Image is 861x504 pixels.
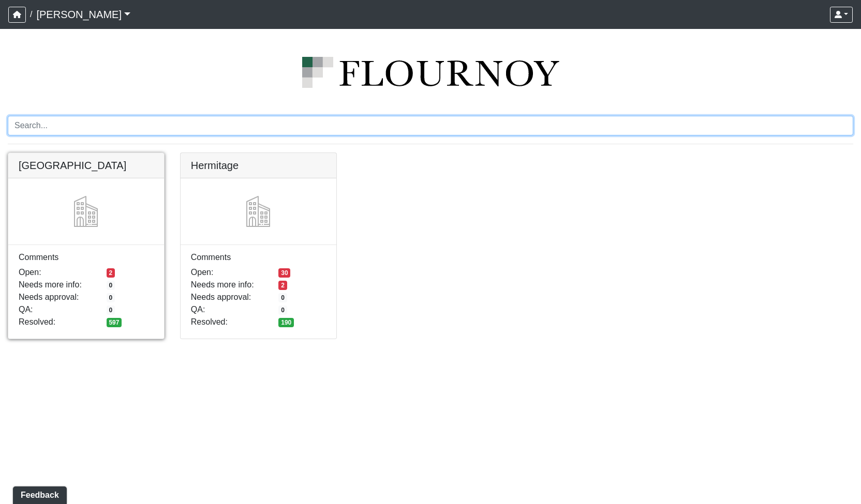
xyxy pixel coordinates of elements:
img: logo [8,57,853,88]
span: / [26,4,36,25]
a: [PERSON_NAME] [36,4,130,25]
input: Search [8,116,853,135]
iframe: Ybug feedback widget [8,483,69,504]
